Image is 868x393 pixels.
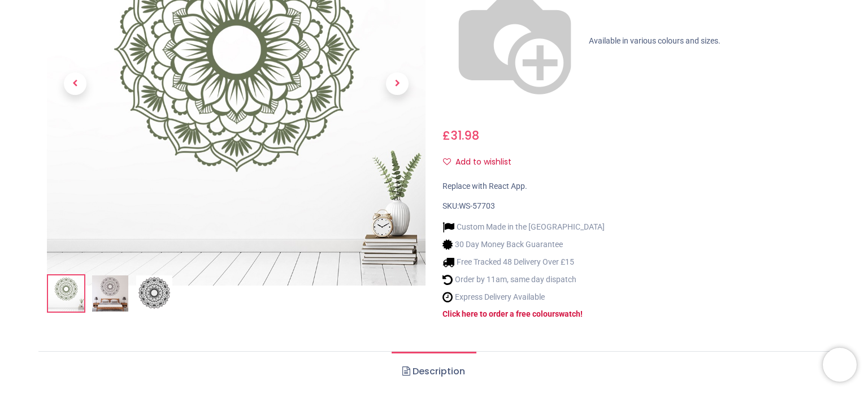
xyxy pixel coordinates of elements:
li: Free Tracked 48 Delivery Over £15 [442,256,605,268]
li: Express Delivery Available [442,291,605,303]
a: Description [392,352,476,391]
a: ! [580,309,583,318]
img: WS-57703-02 [92,275,128,312]
button: Add to wishlistAdd to wishlist [442,153,521,172]
div: Replace with React App. [442,181,821,192]
span: £ [442,127,479,144]
span: 31.98 [450,127,479,144]
i: Add to wishlist [443,158,451,166]
img: Mandala 5 Wall Sticker [48,275,84,312]
span: Next [386,72,409,95]
span: Previous [64,72,86,95]
iframe: Brevo live chat [823,348,857,382]
img: WS-57703-03 [136,275,172,312]
div: SKU: [442,201,821,212]
span: WS-57703 [459,201,495,210]
li: 30 Day Money Back Guarantee [442,239,605,251]
span: Available in various colours and sizes. [589,36,721,45]
a: Click here to order a free colour [442,309,555,318]
a: swatch [555,309,580,318]
li: Custom Made in the [GEOGRAPHIC_DATA] [442,221,605,233]
li: Order by 11am, same day dispatch [442,274,605,286]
